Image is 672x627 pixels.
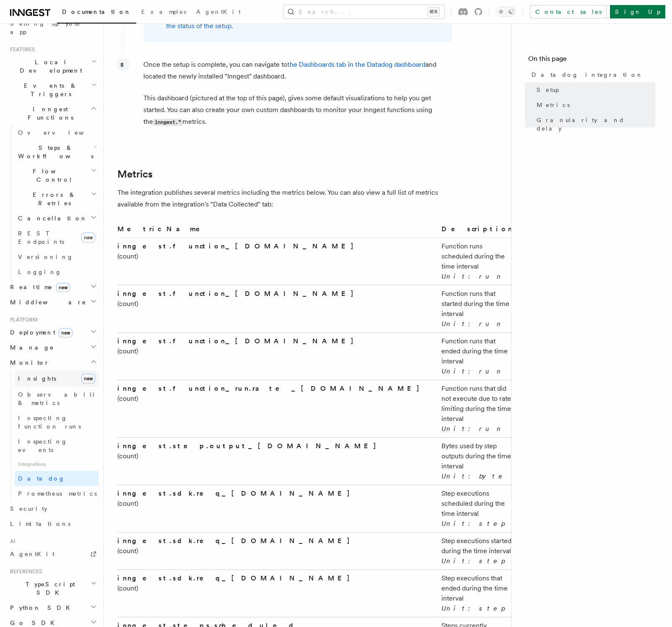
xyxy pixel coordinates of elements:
button: Flow Control [15,164,99,187]
td: Function runs that started during the time interval [438,285,513,332]
span: Granularity and delay [537,116,655,133]
span: Examples [141,8,186,15]
strong: inngest.function_[DOMAIN_NAME] [117,337,361,345]
a: Setting up your app [7,16,99,39]
span: Realtime [7,283,70,291]
span: new [81,233,95,243]
button: Realtimenew [7,280,99,295]
td: Function runs that did not execute due to rate limiting during the time interval [438,380,513,437]
span: Documentation [62,8,131,15]
em: Unit: step [441,520,510,528]
a: Overview [15,125,99,140]
span: Datadog integration [532,71,643,79]
span: Insights [18,375,56,382]
span: Inspecting function runs [18,415,81,430]
h4: On this page [528,54,655,67]
em: Unit: run [441,425,504,433]
a: Contact sales [530,5,607,18]
span: Middleware [7,298,86,306]
span: Errors & Retries [15,191,91,207]
span: new [81,374,95,384]
a: Datadog [15,471,99,486]
span: Security [10,505,47,512]
button: Toggle dark mode [496,7,516,17]
div: 5 [117,59,129,71]
td: (count) [117,485,438,532]
td: (count) [117,570,438,617]
a: Logging [15,264,99,280]
kbd: ⌘K [428,8,439,16]
span: Python SDK [7,603,75,612]
span: new [56,283,70,292]
td: Step executions started during the time interval [438,532,513,570]
button: Inngest Functions [7,102,99,125]
strong: Metric Name [117,225,212,233]
td: Step executions that ended during the time interval [438,570,513,617]
button: Search...⌘K [283,5,444,18]
a: Inspecting events [15,434,99,457]
strong: inngest.sdk.req_[DOMAIN_NAME] [117,574,357,582]
span: Versioning [18,253,73,260]
span: Overview [18,129,104,136]
span: TypeScript SDK [7,580,91,597]
td: (count) [117,285,438,332]
button: Deploymentnew [7,325,99,340]
td: (count) [117,380,438,437]
button: Monitor [7,355,99,370]
button: Cancellation [15,211,99,226]
button: Python SDK [7,600,99,615]
button: TypeScript SDK [7,577,99,600]
button: Manage [7,340,99,355]
td: Function runs that ended during the time interval [438,332,513,380]
a: Insightsnew [15,370,99,387]
button: Steps & Workflows [15,140,99,164]
span: Setup [537,86,559,94]
span: Features [7,46,35,53]
span: Limitations [10,520,70,527]
span: AgentKit [196,8,241,15]
span: Cancellation [15,214,87,222]
span: AgentKit [10,551,54,557]
strong: inngest.sdk.req_[DOMAIN_NAME] [117,489,357,497]
td: (count) [117,238,438,285]
span: Datadog [18,475,65,482]
a: Metrics [117,168,153,180]
strong: inngest.function_[DOMAIN_NAME] [117,242,361,250]
span: Local Development [7,58,91,75]
span: Steps & Workflows [15,144,93,160]
span: Manage [7,343,54,352]
span: Prometheus metrics [18,490,97,497]
span: Go SDK [7,619,60,627]
a: REST Endpointsnew [15,226,99,249]
a: Prometheus metrics [15,486,99,501]
span: Inngest Functions [7,105,91,122]
span: new [59,328,73,337]
a: Versioning [15,249,99,264]
td: (count) [117,437,438,485]
strong: Description [441,225,513,233]
button: Local Development [7,55,99,78]
a: AgentKit [7,546,99,562]
a: the Dashboards tab in the Datadog dashboard [287,60,426,68]
em: Unit: run [441,367,504,375]
span: Metrics [537,101,570,109]
span: AI [7,538,16,545]
a: Setup [533,82,655,97]
a: Sign Up [610,5,665,18]
span: Deployment [7,328,73,337]
p: This dashboard (pictured at the top of this page), gives some default visualizations to help you ... [143,92,452,128]
div: Monitor [7,370,99,501]
span: References [7,568,42,575]
span: Events & Triggers [7,81,91,98]
span: Logging [18,269,62,275]
code: inngest.* [153,119,182,126]
td: Step executions scheduled during the time interval [438,485,513,532]
td: Function runs scheduled during the time interval [438,238,513,285]
em: Unit: run [441,272,504,280]
em: Unit: run [441,320,504,328]
a: Granularity and delay [533,112,655,136]
p: Once the setup is complete, you can navigate to and located the newly installed "Inngest" dashboard. [143,59,452,82]
a: Security [7,501,99,516]
span: REST Endpoints [18,230,64,245]
a: Observability & metrics [15,387,99,410]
